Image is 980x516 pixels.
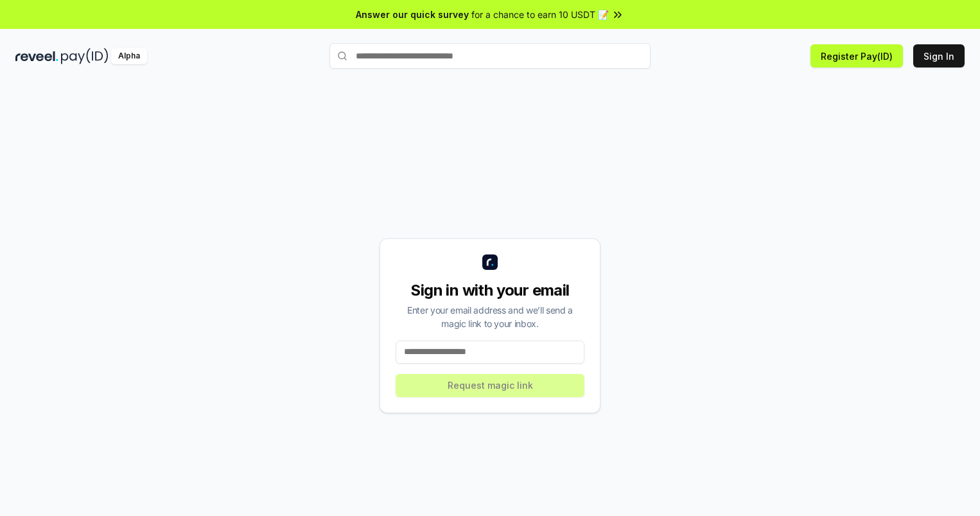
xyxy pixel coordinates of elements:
button: Sign In [913,44,965,67]
img: pay_id [61,48,109,64]
img: logo_small [482,254,498,270]
div: Sign in with your email [396,280,584,301]
span: for a chance to earn 10 USDT 📝 [471,8,609,21]
div: Enter your email address and we’ll send a magic link to your inbox. [396,303,584,330]
div: Alpha [111,48,147,64]
button: Register Pay(ID) [810,44,903,67]
span: Answer our quick survey [356,8,469,21]
img: reveel_dark [15,48,58,64]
